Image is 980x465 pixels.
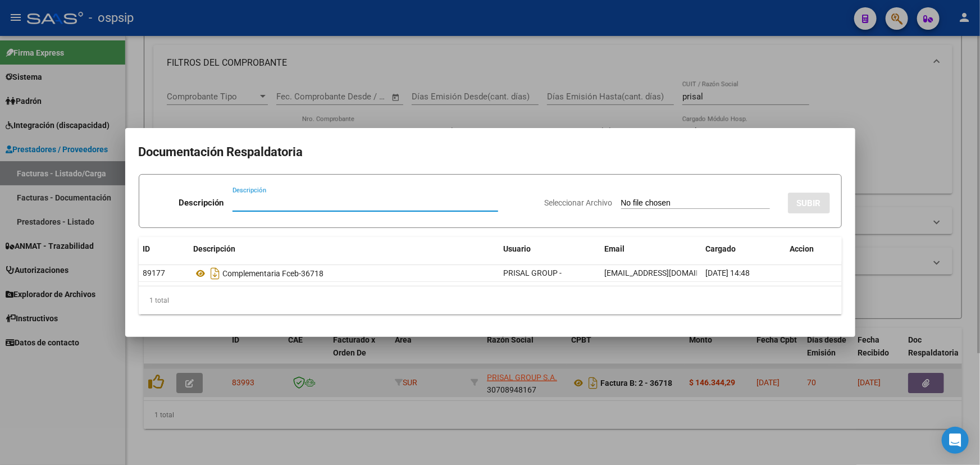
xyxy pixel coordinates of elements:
[701,237,786,261] datatable-header-cell: Cargado
[179,197,224,209] p: Descripción
[942,427,969,454] div: Open Intercom Messenger
[706,244,736,253] span: Cargado
[143,244,151,253] span: ID
[139,142,842,163] h2: Documentación Respaldatoria
[545,198,613,207] span: Seleccionar Archivo
[786,237,842,261] datatable-header-cell: Accion
[797,198,821,208] span: SUBIR
[139,237,189,261] datatable-header-cell: ID
[600,237,701,261] datatable-header-cell: Email
[189,237,499,261] datatable-header-cell: Descripción
[194,265,495,282] div: Complementaria Fceb-36718
[605,244,625,253] span: Email
[208,265,223,282] i: Descargar documento
[605,268,730,277] span: [EMAIL_ADDRESS][DOMAIN_NAME]
[790,244,814,253] span: Accion
[194,244,236,253] span: Descripción
[139,286,842,314] div: 1 total
[504,244,531,253] span: Usuario
[499,237,600,261] datatable-header-cell: Usuario
[504,268,562,277] span: PRISAL GROUP -
[143,268,166,277] span: 89177
[788,193,830,213] button: SUBIR
[706,268,750,277] span: [DATE] 14:48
